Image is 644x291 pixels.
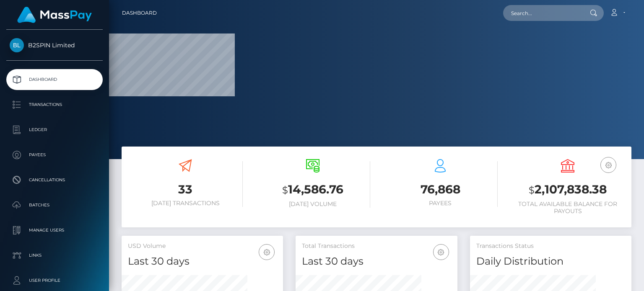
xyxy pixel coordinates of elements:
a: Ledger [6,119,103,140]
p: Manage Users [10,224,99,237]
p: Batches [10,199,99,211]
p: Links [10,249,99,262]
small: $ [282,184,288,196]
p: Ledger [10,124,99,136]
small: $ [529,184,535,196]
h6: Total Available Balance for Payouts [510,201,625,215]
input: Search... [503,5,582,21]
a: Payees [6,144,103,165]
p: Dashboard [10,73,99,86]
a: Batches [6,195,103,216]
h3: 14,586.76 [255,181,370,198]
p: User Profile [10,274,99,287]
a: Dashboard [6,69,103,90]
img: MassPay Logo [17,7,92,23]
h5: Transactions Status [476,242,625,250]
a: User Profile [6,270,103,291]
h4: Last 30 days [302,254,451,269]
h6: [DATE] Volume [255,201,370,208]
a: Transactions [6,94,103,115]
h6: Payees [383,200,498,207]
h3: 33 [128,181,243,198]
h6: [DATE] Transactions [128,200,243,207]
h5: USD Volume [128,242,277,250]
a: Dashboard [122,4,157,22]
p: Cancellations [10,174,99,186]
p: Payees [10,149,99,161]
img: B2SPIN Limited [10,38,24,52]
h3: 76,868 [383,181,498,198]
p: Transactions [10,98,99,111]
h3: 2,107,838.38 [510,181,625,198]
h4: Daily Distribution [476,254,625,269]
span: B2SPIN Limited [6,41,103,49]
h4: Last 30 days [128,254,277,269]
h5: Total Transactions [302,242,451,250]
a: Links [6,245,103,266]
a: Manage Users [6,220,103,241]
a: Cancellations [6,170,103,191]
